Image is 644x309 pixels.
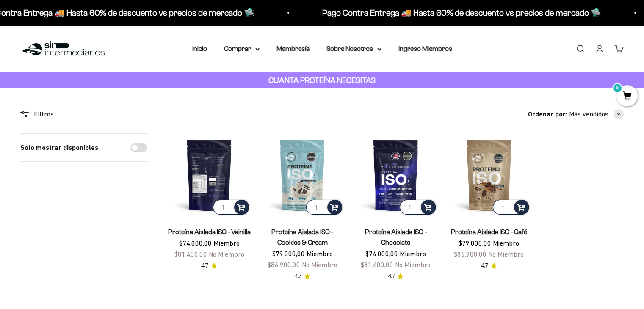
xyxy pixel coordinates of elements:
span: 4.7 [294,272,301,281]
summary: Comprar [224,43,260,54]
span: Más vendidos [569,109,608,120]
span: 4.7 [387,272,395,281]
span: Miembro [493,239,519,247]
span: Miembro [400,250,426,257]
span: No Miembro [209,250,244,258]
a: Membresía [276,45,310,52]
label: Solo mostrar disponibles [20,142,98,153]
button: Más vendidos [569,109,624,120]
a: 4.74.7 de 5.0 estrellas [201,261,217,270]
span: No Miembro [302,261,337,268]
span: $74.000,00 [365,250,398,257]
span: $86.900,00 [454,250,486,258]
span: Miembro [307,250,333,257]
span: 4.7 [481,261,488,270]
a: 4.74.7 de 5.0 estrellas [294,272,310,281]
p: Pago Contra Entrega 🚚 Hasta 60% de descuento vs precios de mercado 🛸 [321,6,600,19]
a: Proteína Aislada ISO - Cookies & Cream [271,228,333,246]
a: Proteína Aislada ISO - Chocolate [365,228,426,246]
span: $79.000,00 [272,250,305,257]
div: Filtros [20,109,147,120]
span: $86.900,00 [268,261,300,268]
a: Proteína Aislada ISO - Café [451,228,527,235]
strong: CUANTA PROTEÍNA NECESITAS [268,76,376,85]
span: No Miembro [488,250,524,258]
a: Inicio [192,45,207,52]
a: 4.74.7 de 5.0 estrellas [387,272,404,281]
span: $81.400,00 [174,250,207,258]
span: No Miembro [395,261,431,268]
span: Ordenar por: [528,109,567,120]
span: 4.7 [201,261,208,270]
a: 4.74.7 de 5.0 estrellas [481,261,497,270]
span: Miembro [213,239,240,247]
mark: 0 [612,83,622,93]
summary: Sobre Nosotros [326,43,381,54]
a: Ingreso Miembros [398,45,452,52]
a: Proteína Aislada ISO - Vainilla [168,228,251,235]
span: $74.000,00 [179,239,212,247]
span: $79.000,00 [459,239,491,247]
span: $81.400,00 [361,261,393,268]
img: Proteína Aislada ISO - Vainilla [168,133,251,216]
a: 0 [616,92,638,101]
